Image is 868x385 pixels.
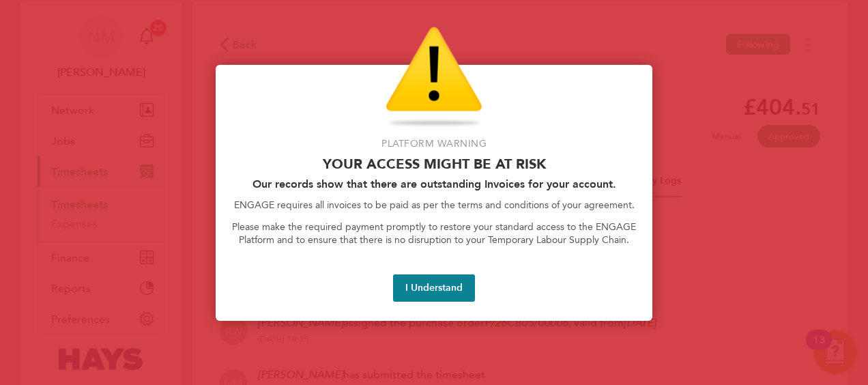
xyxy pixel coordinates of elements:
[232,220,636,247] p: Please make the required payment promptly to restore your standard access to the ENGAGE Platform ...
[386,27,482,129] img: Warning Icon
[216,65,652,321] div: Access At Risk
[232,156,636,172] p: Your access might be at risk
[232,177,636,190] h2: Our records show that there are outstanding Invoices for your account.
[393,274,475,302] button: I Understand
[232,137,636,151] p: Platform Warning
[232,199,636,212] p: ENGAGE requires all invoices to be paid as per the terms and conditions of your agreement.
